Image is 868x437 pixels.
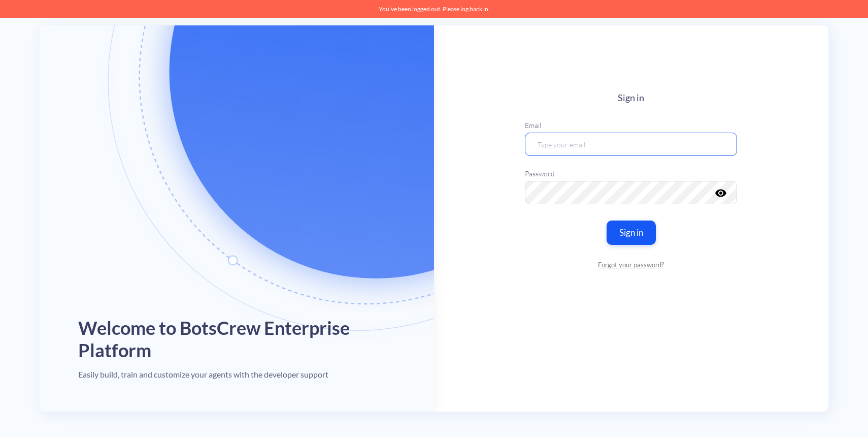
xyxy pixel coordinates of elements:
[78,369,328,379] h4: Easily build, train and customize your agents with the developer support
[78,317,395,361] h1: Welcome to BotsCrew Enterprise Platform
[525,92,737,104] h4: Sign in
[525,132,737,155] input: Type your email
[607,220,656,244] button: Sign in
[525,260,737,270] a: Forgot your password?
[525,168,737,178] label: Password
[379,5,490,13] span: You’ve been logged out. Please log back in.
[715,186,727,199] i: visibility
[715,186,725,193] button: visibility
[525,119,737,130] label: Email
